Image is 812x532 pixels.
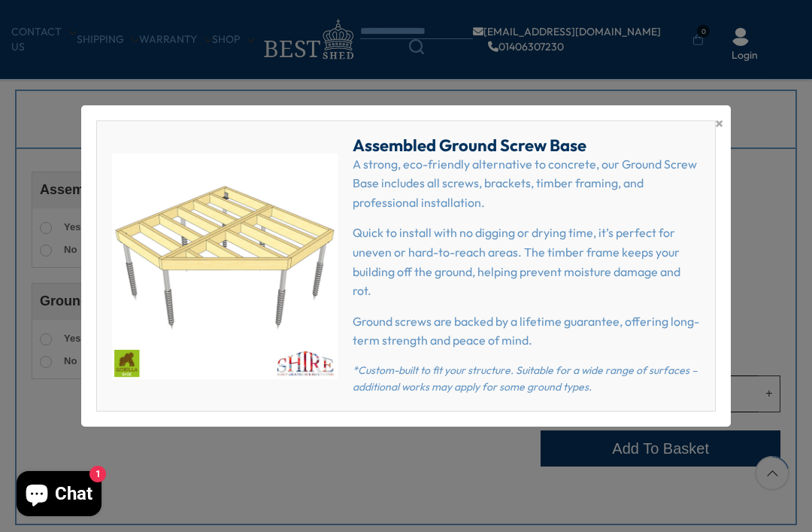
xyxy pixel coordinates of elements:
[353,223,700,300] p: Quick to install with no digging or drying time, it’s perfect for uneven or hard-to-reach areas. ...
[112,154,338,379] img: Assembled Ground Screw Base
[353,362,700,396] p: *Custom-built to fit your structure. Suitable for a wide range of surfaces – additional works may...
[353,155,700,213] p: A strong, eco-friendly alternative to concrete, our Ground Screw Base includes all screws, bracke...
[715,113,723,134] span: ×
[12,471,106,520] inbox-online-store-chat: Shopify online store chat
[353,136,700,154] h2: Assembled Ground Screw Base
[353,312,700,351] p: Ground screws are backed by a lifetime guarantee, offering long-term strength and peace of mind.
